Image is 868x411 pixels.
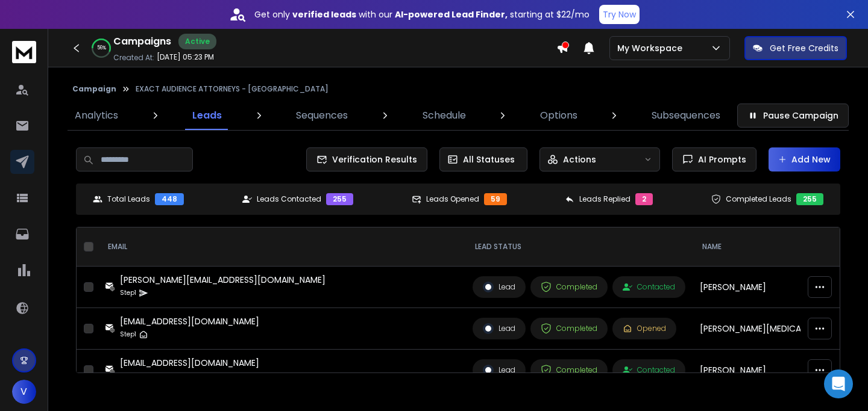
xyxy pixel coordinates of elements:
a: Leads [185,101,229,130]
div: Open Intercom Messenger [824,369,853,398]
div: Completed [541,323,597,334]
div: Contacted [623,282,675,292]
div: [PERSON_NAME][EMAIL_ADDRESS][DOMAIN_NAME] [120,274,325,286]
th: LEAD STATUS [465,227,693,267]
p: [DATE] 05:23 PM [157,52,214,62]
h1: Campaigns [113,34,171,49]
span: Verification Results [327,153,417,165]
strong: AI-powered Lead Finder, [395,8,508,20]
p: Total Leads [107,194,150,204]
p: Leads [192,108,222,123]
p: Sequences [296,108,348,123]
td: [PERSON_NAME][MEDICAL_DATA] [693,308,843,350]
img: logo [12,41,36,63]
div: 255 [796,193,823,205]
div: Lead [483,365,515,375]
th: NAME [693,227,843,267]
p: Actions [563,153,596,165]
p: My Workspace [617,42,687,54]
button: AI Prompts [672,147,756,172]
div: 448 [155,193,184,205]
button: Add New [769,147,840,172]
p: Leads Replied [579,194,631,204]
button: Try Now [599,5,640,24]
p: Get only with our starting at $22/mo [254,8,590,20]
p: Leads Contacted [257,194,321,204]
div: Completed [541,282,597,292]
p: Step 1 [120,370,136,382]
p: Completed Leads [726,194,791,204]
p: Get Free Credits [770,42,838,54]
td: [PERSON_NAME] [693,267,843,308]
p: Subsequences [652,108,720,123]
div: Lead [483,323,515,334]
td: [PERSON_NAME] [693,350,843,391]
div: [EMAIL_ADDRESS][DOMAIN_NAME] [120,357,259,369]
a: Subsequences [644,101,728,130]
p: EXACT AUDIENCE ATTORNEYS - [GEOGRAPHIC_DATA] [136,84,329,94]
button: Verification Results [306,147,427,172]
p: Step 1 [120,329,136,341]
div: Contacted [623,365,675,375]
strong: verified leads [292,8,356,20]
div: 59 [484,193,507,205]
p: Analytics [75,108,118,123]
a: Schedule [415,101,473,130]
p: 56 % [97,45,106,52]
div: Completed [541,365,597,375]
p: Options [540,108,577,123]
p: Created At: [113,53,154,63]
span: AI Prompts [693,153,746,165]
div: [EMAIL_ADDRESS][DOMAIN_NAME] [120,315,259,327]
div: Active [178,34,216,49]
button: V [12,380,36,404]
p: Leads Opened [426,194,479,204]
a: Options [533,101,585,130]
div: Opened [623,324,666,333]
div: Lead [483,282,515,292]
p: All Statuses [463,153,515,165]
button: Pause Campaign [737,104,849,128]
p: Schedule [423,108,466,123]
button: Campaign [72,84,116,94]
div: 2 [635,193,653,205]
div: 255 [326,193,353,205]
a: Analytics [68,101,125,130]
p: Step 1 [120,287,136,299]
th: EMAIL [98,227,465,267]
button: Get Free Credits [744,36,847,60]
a: Sequences [289,101,355,130]
p: Try Now [603,8,636,20]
